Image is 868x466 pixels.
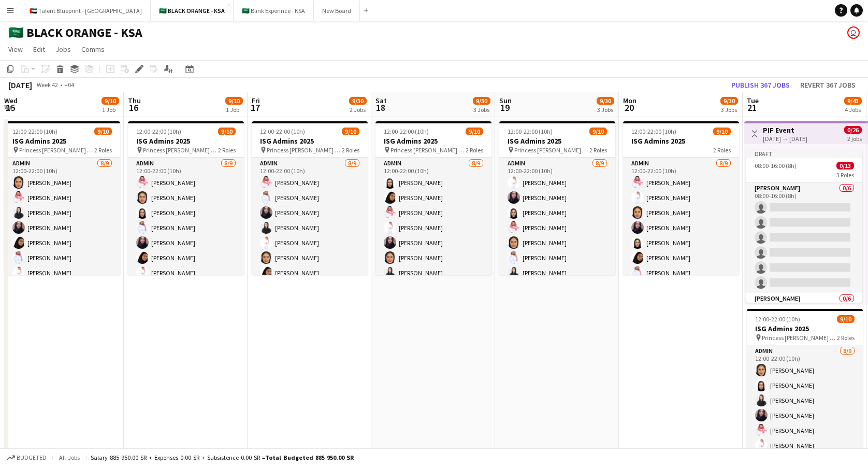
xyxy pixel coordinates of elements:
app-job-card: 12:00-22:00 (10h)9/10ISG Admins 2025 Princess [PERSON_NAME] University2 RolesAdmin8/912:00-22:00 ... [499,121,615,275]
div: 2 jobs [847,134,862,143]
div: 3 Jobs [473,106,490,114]
span: Princess [PERSON_NAME] University [267,146,342,154]
a: Edit [29,43,49,56]
span: Princess [PERSON_NAME] University [19,146,94,154]
span: Week 42 [34,81,60,89]
span: 18 [374,102,387,114]
span: 12:00-22:00 (10h) [755,315,800,323]
span: 15 [3,102,18,114]
span: 9/10 [466,128,483,135]
div: 3 Jobs [721,106,737,114]
a: Comms [77,43,109,56]
span: Sun [499,96,512,105]
span: 2 Roles [94,146,112,154]
span: 0/13 [836,162,854,170]
span: 20 [621,102,636,114]
span: 9/10 [342,128,359,135]
div: Draft [746,149,862,158]
span: 12:00-22:00 (10h) [12,128,57,135]
span: All jobs [57,454,82,461]
app-card-role: Admin8/912:00-22:00 (10h)[PERSON_NAME][PERSON_NAME][PERSON_NAME][PERSON_NAME][PERSON_NAME][PERSON... [252,158,368,313]
span: 9/10 [218,128,236,135]
app-card-role: Admin8/912:00-22:00 (10h)[PERSON_NAME][PERSON_NAME][PERSON_NAME][PERSON_NAME][PERSON_NAME][PERSON... [128,158,244,313]
span: 2 Roles [218,146,236,154]
span: 2 Roles [466,146,483,154]
div: 3 Jobs [597,106,614,114]
span: Mon [623,96,636,105]
h3: ISG Admins 2025 [375,136,491,146]
span: Edit [33,45,45,54]
span: 2 Roles [837,334,855,342]
app-job-card: 12:00-22:00 (10h)9/10ISG Admins 2025 Princess [PERSON_NAME] University2 RolesAdmin8/912:00-22:00 ... [4,121,120,275]
h3: PIF Event [763,125,807,135]
app-card-role: [PERSON_NAME]0/608:00-16:00 (8h) [746,182,862,293]
div: 1 Job [226,106,242,114]
app-card-role: Admin8/912:00-22:00 (10h)[PERSON_NAME][PERSON_NAME][PERSON_NAME][PERSON_NAME][PERSON_NAME][PERSON... [375,158,491,313]
span: Fri [252,96,260,105]
app-card-role: [PERSON_NAME]0/608:00-16:00 (8h) [746,293,862,403]
span: Thu [128,96,141,105]
span: 12:00-22:00 (10h) [260,128,305,135]
span: Total Budgeted 885 950.00 SR [265,454,354,461]
app-job-card: 12:00-22:00 (10h)9/10ISG Admins 2025 Princess [PERSON_NAME] University2 RolesAdmin8/912:00-22:00 ... [375,121,491,275]
h3: ISG Admins 2025 [499,136,615,146]
div: 2 Jobs [350,106,366,114]
h3: ISG Admins 2025 [128,136,244,146]
h1: 🇸🇦 BLACK ORANGE - KSA [8,25,142,40]
span: 12:00-22:00 (10h) [136,128,181,135]
span: 9/43 [844,97,862,105]
app-job-card: Draft08:00-16:00 (8h)0/133 Roles[PERSON_NAME]0/608:00-16:00 (8h) [PERSON_NAME]0/608:00-16:00 (8h) [746,149,862,303]
span: 9/10 [225,97,243,105]
app-card-role: Admin8/912:00-22:00 (10h)[PERSON_NAME][PERSON_NAME][PERSON_NAME][PERSON_NAME][PERSON_NAME][PERSON... [4,158,120,313]
button: Publish 367 jobs [727,78,794,92]
span: View [8,45,23,54]
span: 9/30 [720,97,738,105]
h3: ISG Admins 2025 [623,136,739,146]
button: 🇸🇦 BLACK ORANGE - KSA [151,1,234,21]
button: Budgeted [5,452,48,463]
span: Tue [747,96,759,105]
a: Jobs [51,43,75,56]
button: New Board [314,1,360,21]
span: 9/30 [597,97,614,105]
span: 2 Roles [342,146,359,154]
span: 9/10 [837,315,855,323]
button: Revert 367 jobs [796,78,860,92]
h3: ISG Admins 2025 [4,136,120,146]
app-user-avatar: Abdulwahab Al Hijan [847,26,860,39]
span: 2 Roles [589,146,607,154]
span: 17 [250,102,260,114]
span: 12:00-22:00 (10h) [384,128,429,135]
app-job-card: 12:00-22:00 (10h)9/10ISG Admins 2025 Princess [PERSON_NAME] University2 RolesAdmin8/912:00-22:00 ... [128,121,244,275]
span: 12:00-22:00 (10h) [508,128,553,135]
span: 08:00-16:00 (8h) [755,162,797,170]
a: View [4,43,27,56]
span: 3 Roles [836,171,854,179]
span: 9/10 [102,97,119,105]
span: Comms [81,45,105,54]
div: 1 Job [102,106,119,114]
span: 0/26 [844,126,862,134]
app-job-card: 12:00-22:00 (10h)9/10ISG Admins 2025 Princess [PERSON_NAME] University2 RolesAdmin8/912:00-22:00 ... [747,309,863,462]
span: 2 Roles [713,146,731,154]
div: Salary 885 950.00 SR + Expenses 0.00 SR + Subsistence 0.00 SR = [91,454,354,461]
app-job-card: 12:00-22:00 (10h)9/10ISG Admins 2025 Princess [PERSON_NAME] University2 RolesAdmin8/912:00-22:00 ... [252,121,368,275]
div: [DATE] [8,80,32,90]
span: 9/10 [589,128,607,135]
app-card-role: Admin8/912:00-22:00 (10h)[PERSON_NAME][PERSON_NAME][PERSON_NAME][PERSON_NAME][PERSON_NAME][PERSON... [623,158,739,313]
span: 9/10 [713,128,731,135]
span: 21 [745,102,759,114]
div: 4 Jobs [845,106,861,114]
button: 🇦🇪 Talent Blueprint - [GEOGRAPHIC_DATA] [21,1,151,21]
span: Princess [PERSON_NAME] University [514,146,589,154]
div: +04 [64,81,74,89]
span: 9/30 [473,97,490,105]
span: Princess [PERSON_NAME] University [762,334,837,342]
span: Wed [4,96,18,105]
h3: ISG Admins 2025 [252,136,368,146]
app-card-role: Admin8/912:00-22:00 (10h)[PERSON_NAME][PERSON_NAME][PERSON_NAME][PERSON_NAME][PERSON_NAME][PERSON... [499,158,615,313]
